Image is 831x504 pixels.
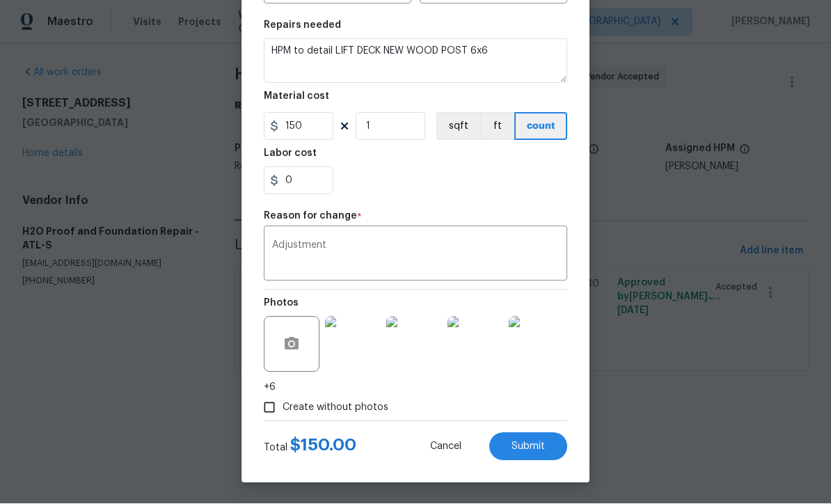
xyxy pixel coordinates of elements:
[436,113,480,141] button: sqft
[283,401,388,416] span: Create without photos
[512,442,545,452] span: Submit
[264,149,317,159] h5: Labor cost
[489,433,567,461] button: Submit
[408,433,484,461] button: Cancel
[290,437,356,454] span: $ 150.00
[264,381,276,395] span: +6
[264,92,329,102] h5: Material cost
[480,113,514,141] button: ft
[264,21,341,31] h5: Repairs needed
[514,113,567,141] button: count
[430,442,461,452] span: Cancel
[264,439,356,455] div: Total
[264,299,299,308] h5: Photos
[272,241,559,270] textarea: Adjustment
[264,212,357,221] h5: Reason for change
[264,39,567,84] textarea: HPM to detail LIFT DECK NEW WOOD POST 6x6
